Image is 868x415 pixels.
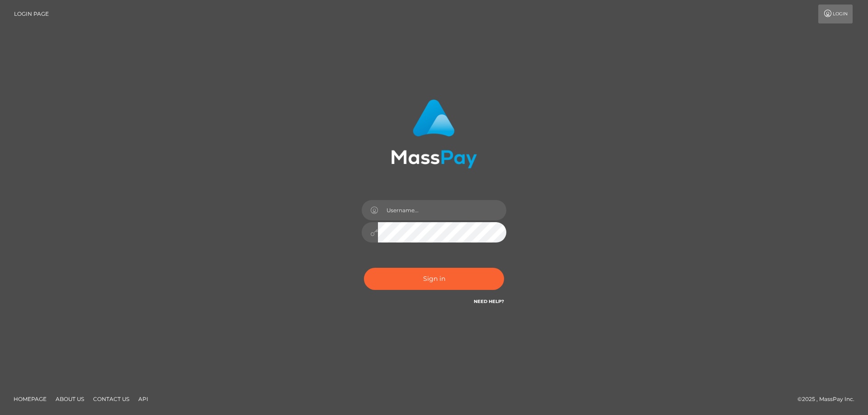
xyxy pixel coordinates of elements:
a: Contact Us [90,392,133,406]
button: Sign in [364,268,504,290]
a: Login Page [14,5,49,23]
a: Login [818,5,853,23]
div: © 2025 , MassPay Inc. [797,394,861,404]
img: MassPay Login [391,99,477,168]
a: Homepage [10,392,50,406]
a: About Us [52,392,88,406]
input: Username... [378,200,506,220]
a: API [135,392,152,406]
a: Need Help? [474,298,504,304]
